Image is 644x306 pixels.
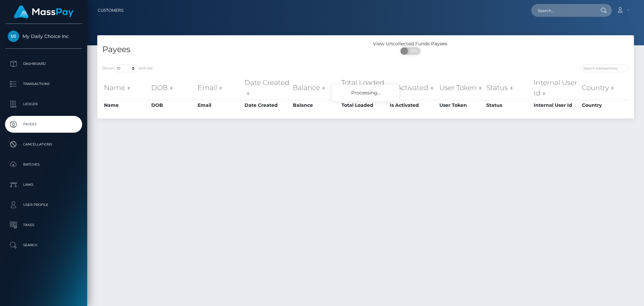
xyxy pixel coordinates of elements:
th: Country [580,76,629,100]
label: Show entries [102,64,153,72]
input: Search transactions [580,64,629,72]
th: Name [102,76,150,100]
p: Search [8,240,79,250]
a: User Profile [5,196,82,213]
th: Name [102,100,150,111]
th: DOB [150,76,196,100]
th: Date Created [243,100,291,111]
th: Status [485,100,532,111]
a: Links [5,176,82,193]
th: Country [580,100,629,111]
img: My Daily Choice Inc [8,31,19,42]
th: Balance [291,100,340,111]
a: Customers [98,3,123,17]
select: Showentries [114,64,139,72]
th: Is Activated [388,76,438,100]
p: Cancellations [8,139,79,149]
span: My Daily Choice Inc [5,33,82,39]
th: Email [196,100,243,111]
th: Internal User Id [532,100,580,111]
img: MassPay Logo [14,5,73,18]
p: Ledger [8,99,79,109]
span: OFF [404,47,421,55]
p: Links [8,180,79,190]
div: View Uncollected Funds Payees [366,40,455,47]
a: Transactions [5,76,82,92]
p: User Profile [8,200,79,210]
a: Cancellations [5,136,82,153]
th: Total Loaded [340,76,388,100]
th: Is Activated [388,100,438,111]
th: Internal User Id [532,76,580,100]
a: Taxes [5,217,82,233]
p: Transactions [8,79,79,89]
h4: Payees [102,44,361,55]
th: User Token [438,76,485,100]
p: Payees [8,119,79,129]
th: Date Created [243,76,291,100]
th: User Token [438,100,485,111]
a: Search [5,237,82,254]
th: Balance [291,76,340,100]
a: Ledger [5,96,82,113]
th: DOB [150,100,196,111]
div: Processing... [332,85,399,101]
a: Batches [5,156,82,173]
th: Status [485,76,532,100]
p: Batches [8,160,79,170]
a: Payees [5,116,82,133]
p: Dashboard [8,59,79,69]
input: Search... [531,4,594,17]
th: Email [196,76,243,100]
p: Taxes [8,220,79,230]
th: Total Loaded [340,100,388,111]
a: Dashboard [5,55,82,72]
